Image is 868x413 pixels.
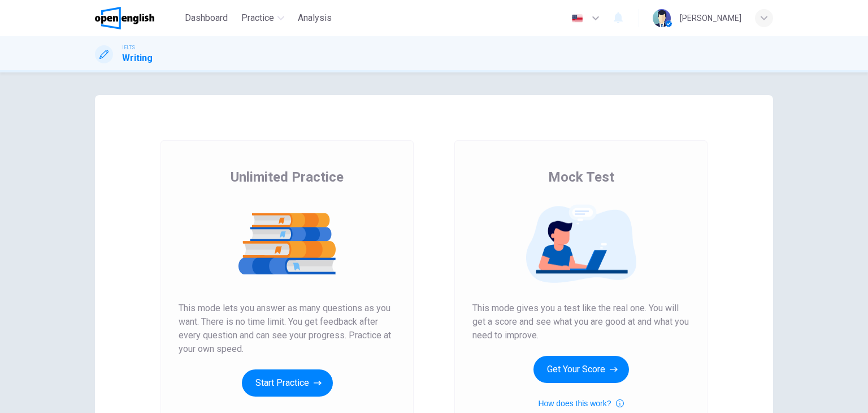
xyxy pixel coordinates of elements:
[95,7,154,29] img: OpenEnglish logo
[185,11,228,25] span: Dashboard
[472,302,689,342] span: This mode gives you a test like the real one. You will get a score and see what you are good at a...
[548,168,614,186] span: Mock Test
[538,397,623,410] button: How does this work?
[241,11,274,25] span: Practice
[653,9,671,27] img: Profile picture
[122,44,135,51] span: IELTS
[298,11,332,25] span: Analysis
[179,302,396,356] span: This mode lets you answer as many questions as you want. There is no time limit. You get feedback...
[231,168,344,186] span: Unlimited Practice
[237,8,289,28] button: Practice
[95,7,180,29] a: OpenEnglish logo
[680,11,741,25] div: [PERSON_NAME]
[242,369,333,397] button: Start Practice
[293,8,336,28] button: Analysis
[180,8,232,28] button: Dashboard
[122,51,153,65] h1: Writing
[533,356,629,383] button: Get Your Score
[570,14,584,23] img: en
